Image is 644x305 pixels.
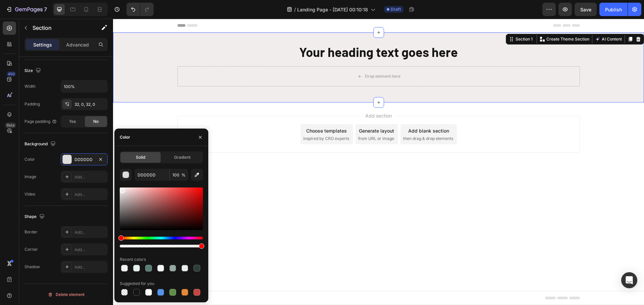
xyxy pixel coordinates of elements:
div: Video [24,191,35,197]
iframe: Design area [113,19,644,305]
div: Size [24,66,42,75]
div: Add... [74,229,106,235]
div: Drop element here [252,55,287,60]
div: Add... [74,247,106,253]
div: Add blank section [295,108,336,116]
span: inspired by CRO experts [190,117,236,123]
span: Landing Page - [DATE] 00:10:18 [297,6,368,13]
div: Undo/Redo [126,3,154,16]
p: Section [33,24,88,32]
span: Gradient [174,154,191,160]
button: AI Content [481,16,510,24]
span: % [181,172,185,178]
span: from URL or image [245,117,281,123]
div: Open Intercom Messenger [621,272,637,288]
span: then drag & drop elements [290,117,340,123]
div: Image [24,174,36,180]
div: Shape [24,212,46,221]
div: Color [24,156,35,162]
span: Yes [69,119,76,125]
div: Corner [24,246,38,252]
div: 450 [6,71,16,77]
div: Border [24,229,38,235]
div: Background [24,140,57,149]
input: Auto [61,80,107,92]
button: Delete element [24,289,108,300]
div: Section 1 [401,17,421,23]
div: Generate layout [246,108,281,116]
div: Delete element [48,291,85,299]
div: Hue [120,237,203,239]
button: 7 [3,3,50,16]
span: Draft [391,6,401,12]
div: 32, 0, 32, 0 [74,101,106,107]
div: Add... [74,192,106,198]
button: Save [575,3,597,16]
div: Add... [74,174,106,180]
div: Suggested for you [120,281,154,287]
span: / [294,6,296,13]
div: Add... [74,264,106,270]
p: 7 [44,5,47,13]
p: Settings [33,41,52,48]
div: Beta [5,123,16,128]
div: Choose templates [193,108,234,116]
div: Shadow [24,264,40,270]
button: Publish [599,3,628,16]
span: Save [580,7,591,12]
p: Create Theme Section [433,17,476,23]
div: Padding [24,101,40,107]
div: Recent colors [120,256,146,262]
input: Eg: FFFFFF [135,169,169,181]
span: Solid [136,154,145,160]
div: Color [120,134,130,140]
div: Publish [605,6,622,13]
p: Advanced [66,41,89,48]
span: Add section [250,93,281,100]
div: DDDDDD [74,157,94,163]
span: No [93,119,99,125]
div: Page padding [24,119,57,125]
div: Width [24,83,36,89]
